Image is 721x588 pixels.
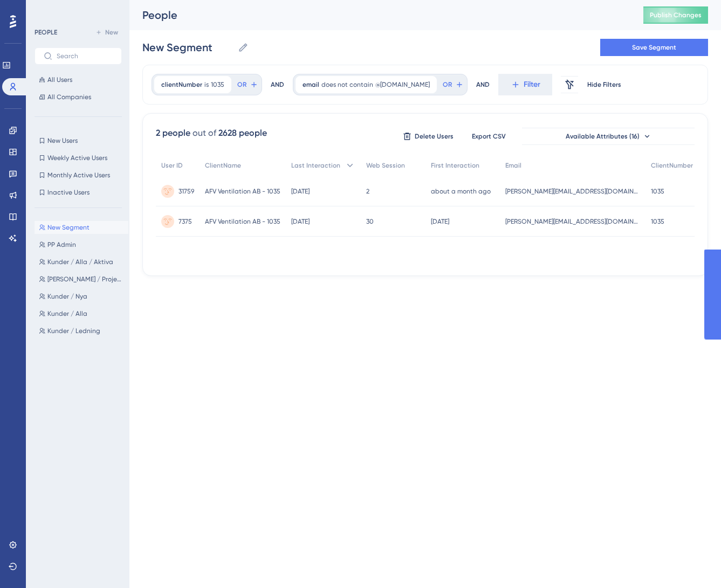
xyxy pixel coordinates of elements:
span: Monthly Active Users [47,171,110,179]
span: Kunder / Alla / Aktiva [47,258,113,266]
div: 2628 people [218,127,267,140]
time: [DATE] [431,218,449,225]
span: ClientName [205,161,241,170]
span: 31759 [178,187,194,196]
button: Filter [498,74,552,95]
span: AFV Ventilation AB - 1035 [205,217,280,226]
span: 1035 [211,80,224,89]
span: 1035 [651,217,664,226]
span: First Interaction [431,161,479,170]
span: Filter [524,78,540,91]
span: clientNumber [161,80,202,89]
span: 7375 [178,217,192,226]
span: New [105,28,118,37]
time: about a month ago [431,188,491,195]
span: Kunder / Alla [47,309,87,318]
div: People [142,8,616,23]
time: [DATE] [291,218,310,225]
button: [PERSON_NAME] / Projektledare [35,273,128,286]
button: Publish Changes [643,6,708,24]
button: Save Segment [600,39,708,56]
span: Last Interaction [291,161,340,170]
button: Kunder / Alla / Aktiva [35,255,128,268]
button: Weekly Active Users [35,151,122,164]
button: Hide Filters [587,76,621,93]
div: 2 people [156,127,190,140]
span: Email [505,161,521,170]
div: PEOPLE [35,28,57,37]
button: New Users [35,134,122,147]
span: Web Session [366,161,405,170]
span: New Segment [47,223,90,232]
button: Kunder / Ledning [35,324,128,337]
span: AFV Ventilation AB - 1035 [205,187,280,196]
button: Delete Users [401,128,455,145]
button: OR [236,76,259,93]
div: out of [193,127,216,140]
button: All Companies [35,91,122,103]
span: Publish Changes [650,11,702,19]
button: Kunder / Nya [35,290,128,303]
input: Search [57,52,113,60]
div: AND [271,74,284,95]
span: Export CSV [472,132,506,141]
span: Inactive Users [47,188,90,197]
time: [DATE] [291,188,310,195]
div: AND [476,74,490,95]
span: User ID [161,161,183,170]
span: email [303,80,319,89]
button: New Segment [35,221,128,234]
span: 2 [366,187,369,196]
span: New Users [47,136,78,145]
span: Kunder / Nya [47,292,87,301]
button: Available Attributes (16) [522,128,695,145]
span: 1035 [651,187,664,196]
button: Export CSV [462,128,516,145]
button: New [92,26,122,39]
span: @[DOMAIN_NAME] [375,80,430,89]
span: All Users [47,75,72,84]
span: Save Segment [632,43,676,52]
span: [PERSON_NAME][EMAIL_ADDRESS][DOMAIN_NAME] [505,187,640,196]
input: Segment Name [142,40,234,55]
button: Inactive Users [35,186,122,199]
span: Weekly Active Users [47,154,107,162]
span: PP Admin [47,240,76,249]
span: Delete Users [415,132,454,141]
span: Kunder / Ledning [47,327,100,335]
iframe: UserGuiding AI Assistant Launcher [676,545,708,578]
span: All Companies [47,93,91,101]
span: Hide Filters [587,80,621,89]
span: does not contain [321,80,373,89]
span: is [204,80,209,89]
span: ClientNumber [651,161,693,170]
button: Kunder / Alla [35,307,128,320]
button: Monthly Active Users [35,169,122,182]
span: [PERSON_NAME] / Projektledare [47,275,124,283]
button: PP Admin [35,238,128,251]
span: OR [443,80,452,89]
span: Available Attributes (16) [566,132,640,141]
span: OR [237,80,246,89]
span: [PERSON_NAME][EMAIL_ADDRESS][DOMAIN_NAME] [505,217,640,226]
button: All Users [35,73,122,86]
button: OR [441,76,465,93]
span: 30 [366,217,374,226]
